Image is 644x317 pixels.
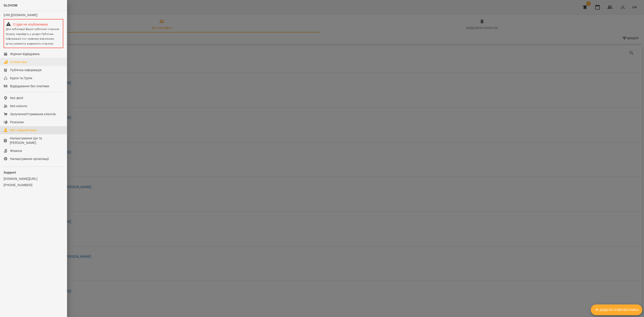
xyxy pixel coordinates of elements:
[4,13,37,17] a: [URL][DOMAIN_NAME]
[10,60,27,64] div: Статистика
[591,304,642,315] button: Додати співробітника
[10,76,32,80] div: Курси та Групи
[4,177,63,181] a: [DOMAIN_NAME][URL]
[10,157,49,161] div: Налаштування організації
[10,68,41,72] div: Публічна інформація
[10,104,27,108] div: Мої клієнти
[4,183,63,187] a: [PHONE_NUMBER]
[6,28,59,45] span: Для публікації Вашої публічної сторінки Voopty, перейдіть у розділ Публічна інформація та у право...
[10,149,22,153] div: Фінанси
[10,96,23,100] div: Мої філії
[4,4,17,7] span: SLOVOM
[10,136,63,145] div: Налаштування Цін та [PERSON_NAME]
[10,84,49,88] div: Відвідування без платіжки
[4,170,63,175] p: Support
[10,52,40,56] div: Журнал відвідувань
[10,112,56,116] div: Залучення/Утримання клієнтів
[594,307,639,313] span: Додати співробітника
[10,128,37,132] div: Мої співробітники
[6,21,61,27] div: Студія не опублікована
[10,120,24,124] div: Розсилки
